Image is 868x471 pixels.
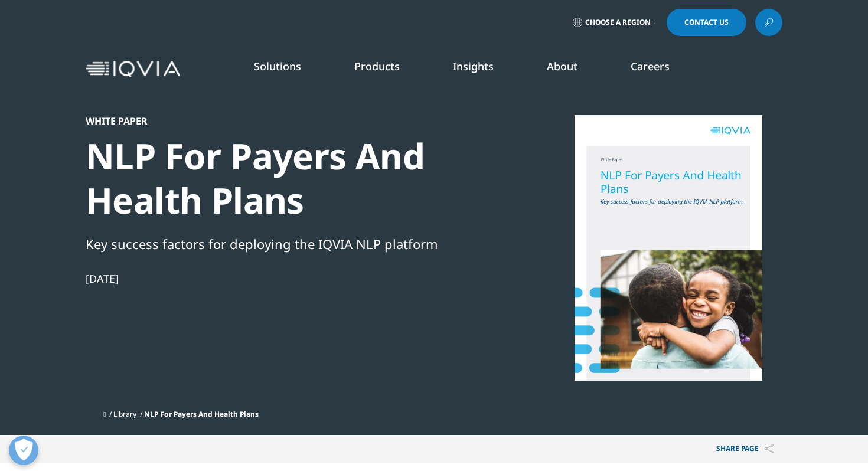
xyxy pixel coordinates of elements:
[631,59,670,73] a: Careers
[113,409,136,419] a: Library
[707,435,782,463] p: Share PAGE
[547,59,577,73] a: About
[453,59,494,73] a: Insights
[684,19,729,26] span: Contact Us
[9,436,38,465] button: Open Preferences
[86,61,180,78] img: IQVIA Healthcare Information Technology and Pharma Clinical Research Company
[354,59,400,73] a: Products
[86,134,491,223] div: NLP For Payers And Health Plans
[86,115,491,127] div: White Paper
[667,9,746,36] a: Contact Us
[86,234,491,254] div: Key success factors for deploying the IQVIA NLP platform
[254,59,301,73] a: Solutions
[585,18,651,27] span: Choose a Region
[86,272,491,286] div: [DATE]
[185,41,782,97] nav: Primary
[144,409,259,419] span: NLP For Payers And Health Plans
[765,444,774,454] img: Share PAGE
[707,435,782,463] button: Share PAGEShare PAGE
